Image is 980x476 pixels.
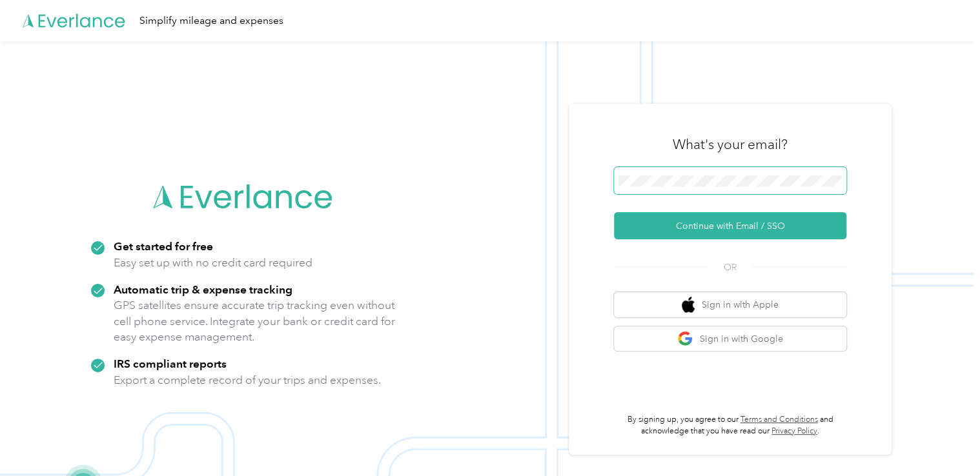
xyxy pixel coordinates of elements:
p: By signing up, you agree to our and acknowledge that you have read our . [614,414,846,437]
img: apple logo [682,297,695,313]
img: google logo [677,331,693,347]
span: OR [708,261,753,274]
button: Continue with Email / SSO [614,212,846,239]
a: Terms and Conditions [740,415,818,424]
strong: Automatic trip & expense tracking [114,283,292,296]
h3: What's your email? [673,135,788,154]
p: GPS satellites ensure accurate trip tracking even without cell phone service. Integrate your bank... [114,297,396,345]
p: Export a complete record of your trips and expenses. [114,372,381,388]
strong: Get started for free [114,239,213,253]
button: apple logoSign in with Apple [614,292,846,317]
a: Privacy Policy [771,426,817,436]
div: Simplify mileage and expenses [139,13,283,29]
p: Easy set up with no credit card required [114,255,312,271]
strong: IRS compliant reports [114,357,227,370]
button: google logoSign in with Google [614,326,846,352]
